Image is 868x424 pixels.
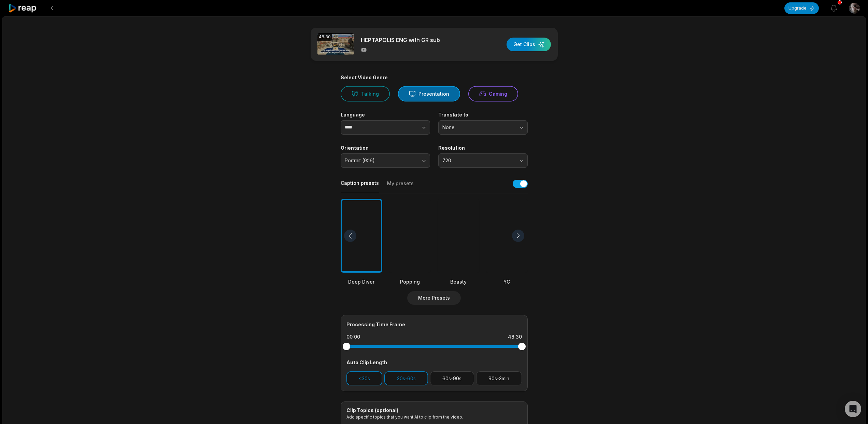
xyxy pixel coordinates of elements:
button: 90s-3min [476,371,522,385]
div: Auto Clip Length [346,359,522,366]
p: Add specific topics that you want AI to clip from the video. [346,414,522,420]
div: Select Video Genre [341,74,528,81]
label: Language [341,112,430,118]
button: 720 [438,153,528,168]
label: Resolution [438,145,528,151]
button: Caption presets [341,180,379,193]
button: Portrait (9:16) [341,153,430,168]
div: Popping [389,278,431,285]
div: Processing Time Frame [346,321,522,328]
button: <30s [346,371,383,385]
span: Portrait (9:16) [345,158,416,164]
div: Clip Topics (optional) [346,407,522,413]
button: 60s-90s [430,371,474,385]
div: Beasty [438,278,479,285]
button: Upgrade [784,2,819,14]
button: My presets [387,180,414,193]
p: HEPTAPOLIS ENG with GR sub [361,36,440,44]
label: Translate to [438,112,528,118]
button: Talking [341,86,390,101]
div: 00:00 [346,333,360,340]
button: Presentation [398,86,460,101]
button: Gaming [468,86,518,101]
div: 48:30 [317,33,332,41]
label: Orientation [341,145,430,151]
div: 48:30 [508,333,522,340]
span: None [442,124,514,131]
button: 30s-60s [384,371,428,385]
div: YC [486,278,528,285]
button: Get Clips [507,38,551,51]
span: 720 [442,158,514,164]
div: Deep Diver [341,278,382,285]
div: Open Intercom Messenger [845,401,861,417]
button: More Presets [407,291,461,305]
button: None [438,120,528,135]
